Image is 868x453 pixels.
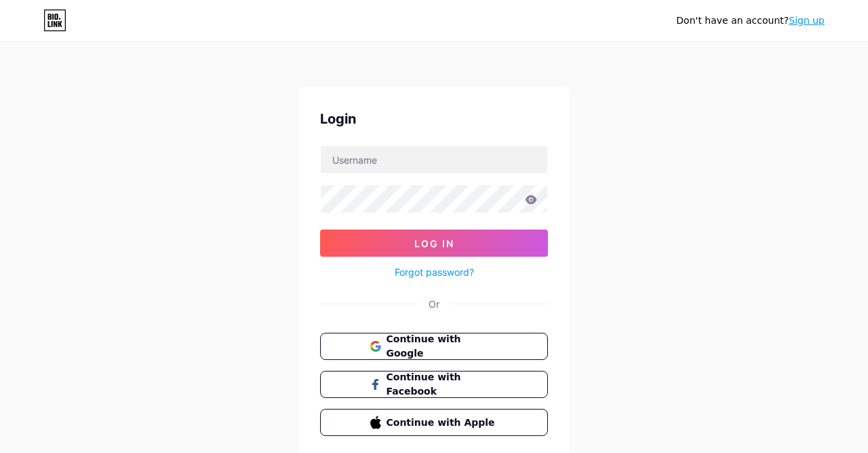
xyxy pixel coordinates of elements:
[387,332,498,361] span: Continue with Google
[789,15,825,26] a: Sign up
[414,238,454,249] span: Log In
[387,416,498,430] span: Continue with Apple
[321,146,547,173] input: Username
[320,371,548,398] button: Continue with Facebook
[320,109,548,129] div: Login
[320,230,548,257] button: Log In
[429,297,439,311] div: Or
[395,265,474,279] a: Forgot password?
[387,370,498,399] span: Continue with Facebook
[320,333,548,360] button: Continue with Google
[320,409,548,436] button: Continue with Apple
[676,14,825,28] div: Don't have an account?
